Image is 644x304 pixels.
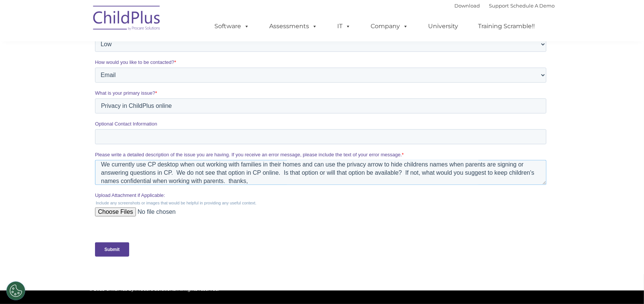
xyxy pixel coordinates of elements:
[455,3,555,9] font: |
[262,19,325,34] a: Assessments
[471,19,543,34] a: Training Scramble!!
[227,74,259,80] span: Phone number
[6,281,25,300] button: Cookies Settings
[363,19,416,34] a: Company
[330,19,359,34] a: IT
[489,3,509,9] a: Support
[89,0,164,38] img: ChildPlus by Procare Solutions
[455,3,480,9] a: Download
[227,44,250,49] span: Last name
[207,19,257,34] a: Software
[421,19,466,34] a: University
[511,3,555,9] a: Schedule A Demo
